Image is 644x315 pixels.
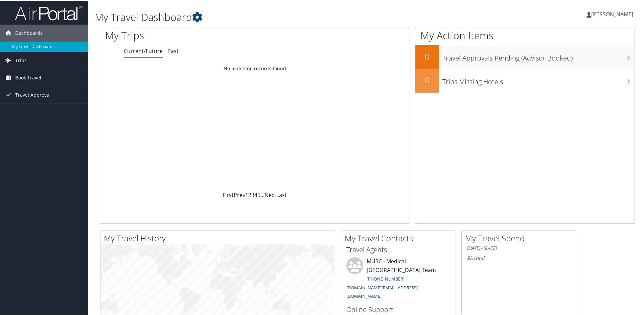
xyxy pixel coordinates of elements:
[15,24,43,41] span: Dashboards
[415,74,439,85] h2: 0
[15,69,41,86] span: Book Travel
[234,191,245,198] a: Prev
[442,49,635,62] h3: Travel Approvals Pending (Advisor Booked)
[105,28,276,42] h1: My Trips
[346,244,451,254] h3: Travel Agents
[254,191,257,198] a: 4
[15,4,83,20] img: airportal-logo.png
[248,191,251,198] a: 2
[15,51,27,68] span: Trips
[100,62,410,74] td: No matching records found
[467,253,571,261] h6: Total
[245,191,248,198] a: 1
[415,45,635,68] a: 0Travel Approvals Pending (Advisor Booked)
[95,9,458,24] h1: My Travel Dashboard
[346,304,451,314] h3: Online Support
[415,28,635,42] h1: My Action Items
[343,257,454,301] li: MUSC - Medical [GEOGRAPHIC_DATA] Team
[251,191,254,198] a: 3
[264,191,276,198] a: Next
[345,232,456,243] h2: My Travel Contacts
[15,86,51,103] span: Travel Approval
[586,3,640,24] a: [PERSON_NAME]
[367,275,405,281] a: [PHONE_NUMBER]
[442,73,635,86] h3: Trips Missing Hotels
[467,253,473,261] span: $0
[415,68,635,92] a: 0Trips Missing Hotels
[346,284,418,299] a: [DOMAIN_NAME][EMAIL_ADDRESS][DOMAIN_NAME]
[260,191,264,198] span: …
[591,10,633,17] span: [PERSON_NAME]
[223,191,234,198] a: First
[467,244,571,251] h6: [DATE] - [DATE]
[104,232,335,243] h2: My Travel History
[276,191,287,198] a: Last
[257,191,260,198] a: 5
[415,50,439,62] h2: 0
[167,47,179,54] a: Past
[465,232,576,243] h2: My Travel Spend
[124,47,163,54] a: Current/Future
